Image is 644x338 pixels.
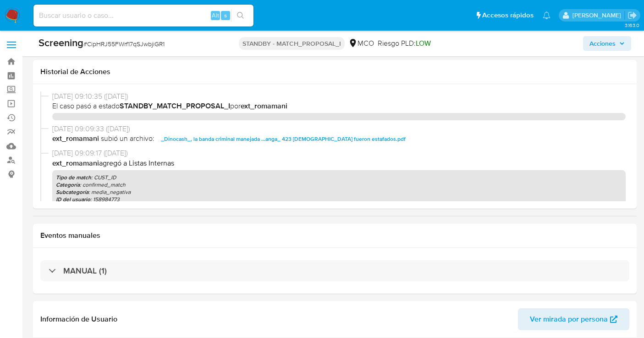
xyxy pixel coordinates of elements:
[589,36,616,51] span: Acciones
[543,11,550,19] a: Notificaciones
[530,308,608,330] span: Ver mirada por persona
[33,10,253,21] input: Buscar usuario o caso...
[518,308,629,330] button: Ver mirada por persona
[627,11,637,20] a: Salir
[231,9,250,22] button: search-icon
[482,11,534,20] span: Accesos rápidos
[63,266,107,276] h3: MANUAL (1)
[416,38,431,48] span: LOW
[224,11,227,20] span: s
[40,260,629,281] div: MANUAL (1)
[572,11,624,20] p: diana.espejo@mercadolibre.com.co
[583,36,631,51] button: Acciones
[239,37,345,50] p: STANDBY - MATCH_PROPOSAL_I
[40,231,629,240] h1: Eventos manuales
[348,38,374,48] div: MCO
[83,39,165,48] span: # CipHRJ55FWrf17qSJwbjiGR1
[40,315,117,324] h1: Información de Usuario
[212,11,219,20] span: Alt
[378,38,431,48] span: Riesgo PLD:
[39,35,83,50] b: Screening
